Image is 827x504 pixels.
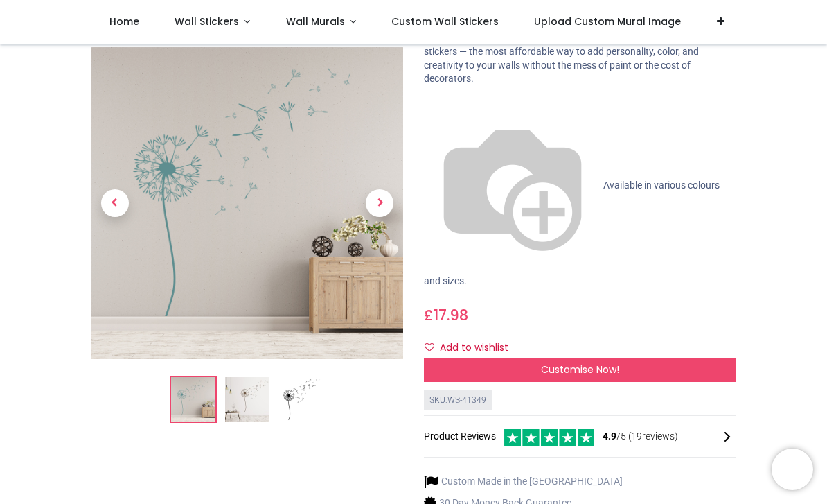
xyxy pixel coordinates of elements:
span: 4.9 [603,431,616,442]
span: Wall Stickers [175,15,239,28]
span: /5 ( 19 reviews) [603,430,678,444]
span: Customise Now! [541,363,619,376]
span: Next [366,190,393,218]
a: Previous [91,94,139,313]
a: Next [357,94,404,313]
div: Product Reviews [424,427,736,446]
span: Custom Wall Stickers [391,15,499,28]
span: 17.98 [434,305,468,325]
i: Add to wishlist [425,342,434,352]
span: Previous [101,190,129,218]
iframe: Brevo live chat [772,449,813,490]
div: SKU: WS-41349 [424,390,492,410]
span: Home [109,15,139,28]
img: color-wheel.png [424,97,601,275]
span: Upload Custom Mural Image [534,15,681,28]
img: Dandelion Floral Flower Wall Sticker [91,48,403,360]
img: WS-41349-03 [279,378,323,422]
li: Custom Made in the [GEOGRAPHIC_DATA] [424,474,623,489]
span: Wall Murals [286,15,345,28]
p: Transform any space in minutes with our premium easy-to-apply wall stickers — the most affordable... [424,32,736,86]
img: Dandelion Floral Flower Wall Sticker [171,378,215,422]
button: Add to wishlistAdd to wishlist [424,336,520,360]
span: £ [424,305,468,325]
img: WS-41349-02 [225,378,269,422]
